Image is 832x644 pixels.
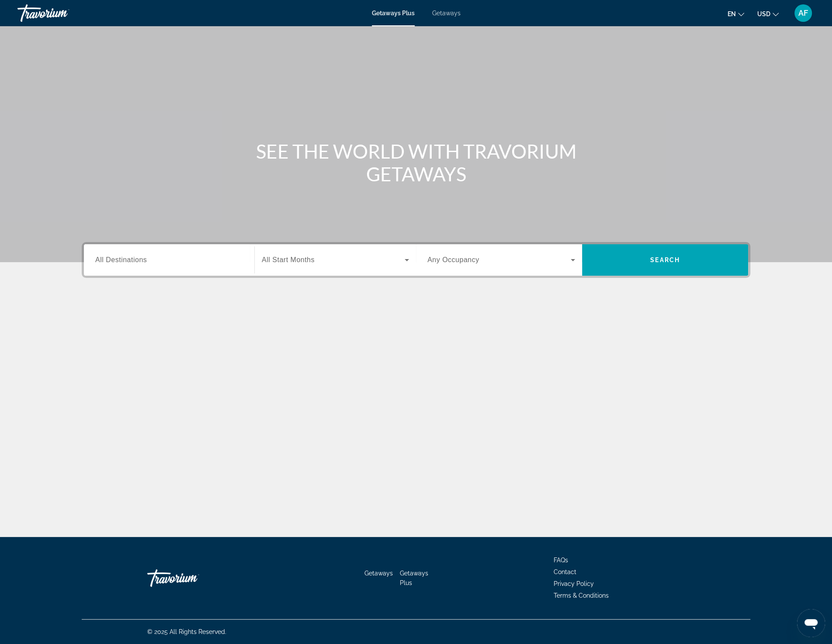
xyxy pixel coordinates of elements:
[372,10,415,17] a: Getaways Plus
[554,592,609,599] a: Terms & Conditions
[252,140,580,185] h1: SEE THE WORLD WITH TRAVORIUM GETAWAYS
[554,557,568,564] a: FAQs
[650,256,680,263] span: Search
[17,2,105,24] a: Travorium
[147,565,235,591] a: Go Home
[147,628,226,635] span: © 2025 All Rights Reserved.
[364,570,393,577] a: Getaways
[797,609,825,637] iframe: Button to launch messaging window
[427,256,479,263] span: Any Occupancy
[728,10,736,17] span: en
[582,244,748,276] button: Search
[262,256,315,263] span: All Start Months
[757,10,770,17] span: USD
[728,7,744,20] button: Change language
[84,244,748,276] div: Search widget
[757,7,779,20] button: Change currency
[432,10,461,17] a: Getaways
[95,256,147,263] span: All Destinations
[792,4,815,22] button: User Menu
[798,9,808,17] span: AF
[554,580,594,587] a: Privacy Policy
[400,570,428,586] a: Getaways Plus
[554,568,576,575] a: Contact
[95,255,243,266] input: Select destination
